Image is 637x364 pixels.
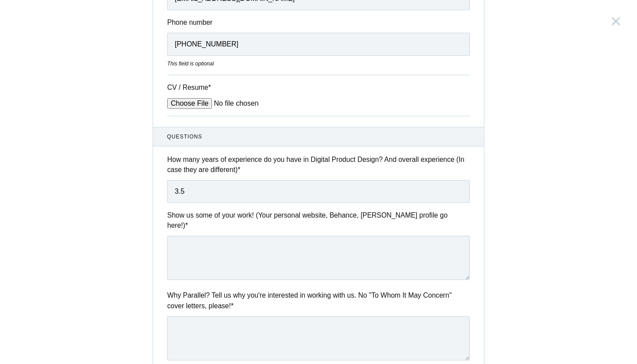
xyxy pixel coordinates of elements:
[167,154,470,175] label: How many years of experience do you have in Digital Product Design? And overall experience (In ca...
[167,60,470,68] div: This field is optional
[167,290,470,311] label: Why Parallel? Tell us why you're interested in working with us. No "To Whom It May Concern" cover...
[167,210,470,231] label: Show us some of your work! (Your personal website, Behance, [PERSON_NAME] profile go here!)
[167,82,234,92] label: CV / Resume
[167,17,470,27] label: Phone number
[167,133,470,141] span: Questions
